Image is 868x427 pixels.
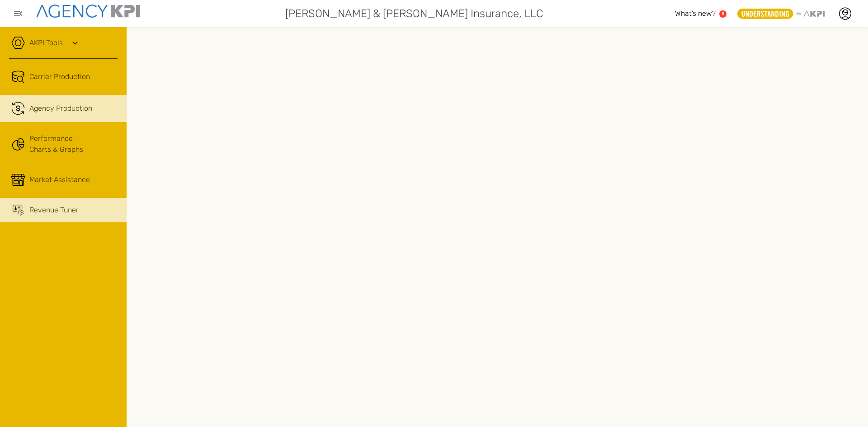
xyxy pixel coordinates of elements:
a: 5 [719,10,726,18]
text: 5 [722,11,724,16]
span: Carrier Production [29,71,90,82]
span: What’s new? [675,9,716,18]
div: Market Assistance [29,174,90,185]
img: agencykpi-logo-550x69-2d9e3fa8.png [36,5,140,18]
div: Agency Production [29,103,92,114]
div: Revenue Tuner [29,205,79,216]
a: AKPI Tools [29,38,63,48]
span: [PERSON_NAME] & [PERSON_NAME] Insurance, LLC [285,5,543,22]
